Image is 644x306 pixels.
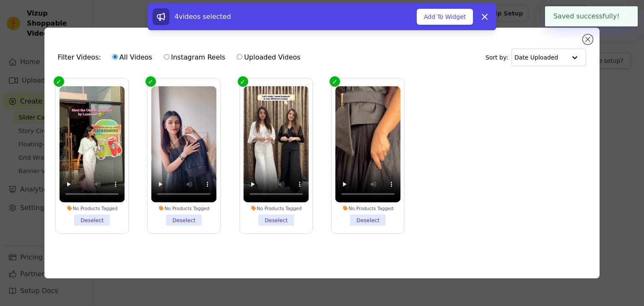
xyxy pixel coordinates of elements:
button: Add To Widget [417,9,473,25]
label: Instagram Reels [164,52,226,63]
div: No Products Tagged [243,205,309,211]
label: All Videos [112,52,153,63]
div: No Products Tagged [335,205,401,211]
div: Filter Videos: [58,48,305,67]
div: No Products Tagged [59,205,125,211]
button: Close modal [583,34,593,44]
div: Sort by: [486,49,587,66]
span: 4 videos selected [174,13,231,21]
div: No Products Tagged [151,205,217,211]
label: Uploaded Videos [236,52,301,63]
button: Close [620,11,629,21]
div: Saved successfully! [545,6,638,26]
